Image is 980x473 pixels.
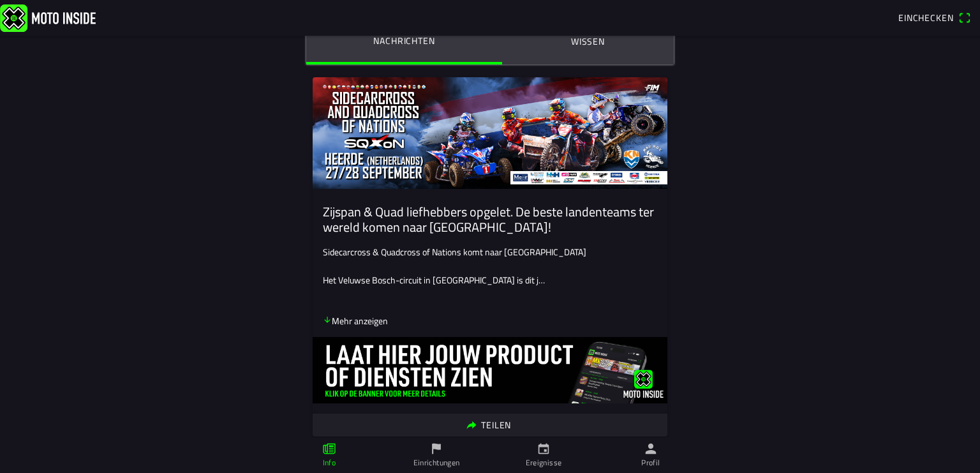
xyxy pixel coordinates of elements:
ion-label: Einrichtungen [413,457,460,469]
ion-icon: person [644,442,658,456]
img: 64v4Apfhk9kRvyee7tCCbhUWCIhqkwx3UzeRWfBS.jpg [313,77,667,189]
p: Het Veluwse Bosch-circuit in [GEOGRAPHIC_DATA] is dit j… [323,273,657,287]
ion-label: Nachrichten [373,34,434,48]
ion-icon: flag [429,442,443,456]
ion-label: Info [323,457,336,469]
ion-icon: arrow down [323,315,332,324]
ion-label: Profil [641,457,660,469]
ion-button: Teilen [313,414,667,437]
ion-label: Wissen [571,34,605,49]
p: Sidecarcross & Quadcross of Nations komt naar [GEOGRAPHIC_DATA] [323,245,657,259]
ion-icon: calendar [537,442,551,456]
ion-label: Ereignisse [526,457,562,469]
p: Mehr anzeigen [323,314,388,327]
span: Einchecken [898,11,953,24]
ion-card-title: Zijspan & Quad liefhebbers opgelet. De beste landenteams ter wereld komen naar [GEOGRAPHIC_DATA]! [323,204,657,235]
a: Eincheckenqr scanner [892,8,977,28]
ion-icon: paper [322,442,336,456]
img: ovdhpoPiYVyyWxH96Op6EavZdUOyIWdtEOENrLni.jpg [313,337,667,403]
